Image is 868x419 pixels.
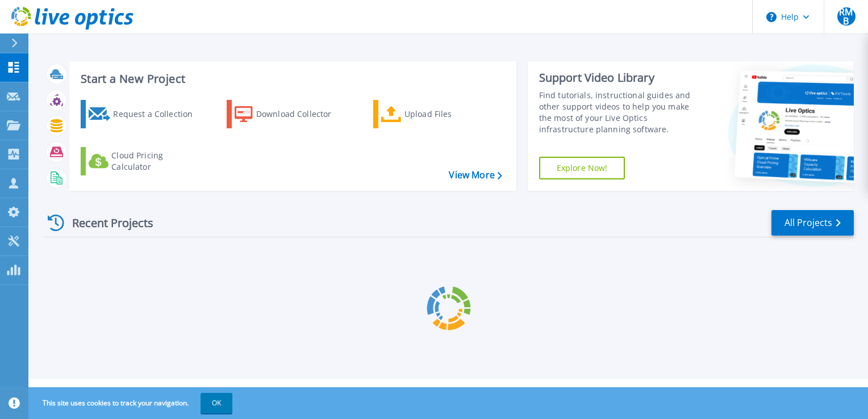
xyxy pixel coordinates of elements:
[449,170,502,181] a: View More
[111,150,202,173] div: Cloud Pricing Calculator
[373,100,500,128] a: Upload Files
[81,100,207,128] a: Request a Collection
[31,393,232,413] span: This site uses cookies to track your navigation.
[539,90,703,135] div: Find tutorials, instructional guides and other support videos to help you make the most of your L...
[44,209,169,237] div: Recent Projects
[771,210,854,236] a: All Projects
[113,103,204,125] div: Request a Collection
[227,100,353,128] a: Download Collector
[837,7,856,26] span: RMB
[404,103,495,125] div: Upload Files
[201,393,232,413] button: OK
[81,73,502,85] h3: Start a New Project
[81,147,207,175] a: Cloud Pricing Calculator
[539,70,703,85] div: Support Video Library
[539,157,625,179] a: Explore Now!
[256,103,347,125] div: Download Collector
